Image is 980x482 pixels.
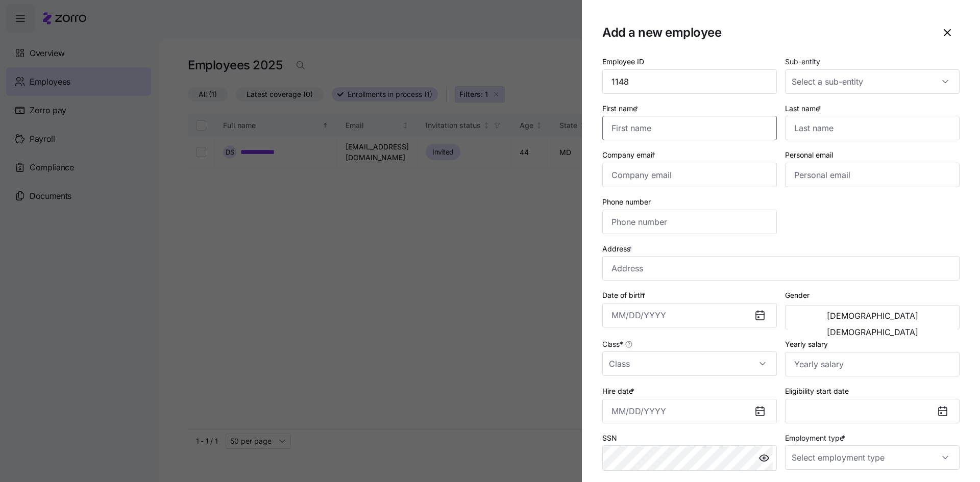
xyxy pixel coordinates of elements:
[602,243,634,255] label: Address
[785,386,849,397] label: Eligibility start date
[785,339,828,350] label: Yearly salary
[785,103,823,114] label: Last name
[602,196,651,208] label: Phone number
[602,399,777,423] input: MM/DD/YYYY
[602,69,777,94] input: Employee ID
[602,386,636,397] label: Hire date
[827,312,918,320] span: [DEMOGRAPHIC_DATA]
[785,56,820,67] label: Sub-entity
[602,210,777,234] input: Phone number
[785,290,810,301] label: Gender
[602,433,617,444] label: SSN
[602,24,927,40] h1: Add a new employee
[602,339,623,349] span: Class *
[785,352,960,376] input: Yearly salary
[602,351,777,376] input: Class
[785,69,960,94] input: Select a sub-entity
[602,149,657,161] label: Company email
[602,103,641,114] label: First name
[602,256,960,281] input: Address
[602,116,777,140] input: First name
[602,303,777,327] input: MM/DD/YYYY
[785,149,833,161] label: Personal email
[827,328,918,336] span: [DEMOGRAPHIC_DATA]
[785,433,847,444] label: Employment type
[602,163,777,187] input: Company email
[785,445,960,470] input: Select employment type
[602,290,648,301] label: Date of birth
[785,116,960,140] input: Last name
[602,56,644,67] label: Employee ID
[785,163,960,187] input: Personal email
